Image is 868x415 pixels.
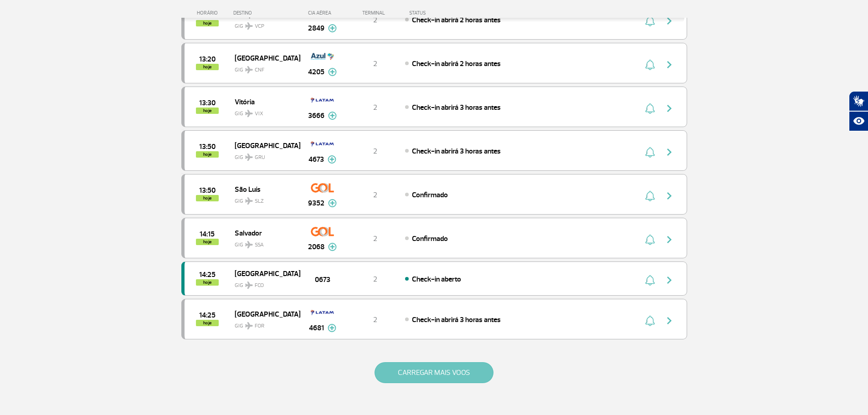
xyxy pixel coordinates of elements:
span: GIG [235,61,293,74]
span: 2 [373,103,377,112]
span: hoje [196,239,219,245]
img: seta-direita-painel-voo.svg [664,103,675,114]
span: 2025-08-26 13:30:00 [199,100,216,106]
span: [GEOGRAPHIC_DATA] [235,52,293,64]
button: CARREGAR MAIS VOOS [375,362,493,383]
span: 2 [373,15,377,25]
span: 2 [373,315,377,324]
span: GIG [235,105,293,118]
span: Salvador [235,227,293,239]
img: mais-info-painel-voo.svg [328,324,336,332]
img: mais-info-painel-voo.svg [328,24,337,32]
img: sino-painel-voo.svg [645,147,655,158]
img: sino-painel-voo.svg [645,275,655,286]
span: SLZ [255,197,264,205]
span: CNF [255,66,264,74]
div: STATUS [405,10,479,16]
img: destiny_airplane.svg [245,110,253,117]
span: FCO [255,282,264,290]
span: VIX [255,110,263,118]
img: seta-direita-painel-voo.svg [664,234,675,245]
span: [GEOGRAPHIC_DATA] [235,308,293,320]
div: Plugin de acessibilidade da Hand Talk. [849,91,868,131]
span: Check-in abrirá 3 horas antes [412,147,501,156]
img: seta-direita-painel-voo.svg [664,59,675,70]
span: 2025-08-26 13:50:00 [199,187,216,194]
span: 0673 [315,274,330,285]
img: sino-painel-voo.svg [645,234,655,245]
img: destiny_airplane.svg [245,22,253,30]
img: destiny_airplane.svg [245,241,253,248]
img: mais-info-painel-voo.svg [328,243,337,251]
span: 4673 [308,154,324,165]
img: seta-direita-painel-voo.svg [664,315,675,326]
span: GRU [255,154,265,162]
span: 2025-08-26 13:50:00 [199,143,216,150]
span: 2 [373,275,377,284]
span: GIG [235,277,293,290]
span: 3666 [308,110,324,121]
img: sino-painel-voo.svg [645,59,655,70]
span: 2025-08-26 13:20:00 [199,56,216,62]
span: [GEOGRAPHIC_DATA] [235,139,293,151]
span: Confirmado [412,234,448,243]
img: mais-info-painel-voo.svg [328,155,336,164]
div: TERMINAL [345,10,405,16]
img: mais-info-painel-voo.svg [328,199,337,207]
span: 2 [373,234,377,243]
span: Check-in abrirá 3 horas antes [412,103,501,112]
span: 2 [373,59,377,68]
span: 4681 [309,323,324,333]
img: destiny_airplane.svg [245,282,253,289]
span: FOR [255,322,264,330]
span: Vitória [235,96,293,108]
span: GIG [235,17,293,31]
span: hoje [196,195,219,201]
span: São Luís [235,183,293,195]
img: mais-info-painel-voo.svg [328,68,337,76]
span: Confirmado [412,190,448,200]
img: sino-painel-voo.svg [645,190,655,201]
span: 2025-08-26 14:15:00 [200,231,215,237]
span: 2849 [308,23,324,34]
span: 2025-08-26 14:25:00 [199,272,216,278]
img: destiny_airplane.svg [245,197,253,205]
span: 2 [373,190,377,200]
img: seta-direita-painel-voo.svg [664,190,675,201]
span: [GEOGRAPHIC_DATA] [235,267,293,279]
button: Abrir tradutor de língua de sinais. [849,91,868,111]
span: GIG [235,236,293,249]
span: VCP [255,22,264,31]
span: hoje [196,320,219,326]
span: GIG [235,192,293,205]
img: destiny_airplane.svg [245,322,253,329]
div: CIA AÉREA [300,10,345,16]
div: HORÁRIO [184,10,234,16]
span: Check-in abrirá 2 horas antes [412,15,501,25]
img: sino-painel-voo.svg [645,315,655,326]
img: destiny_airplane.svg [245,66,253,73]
img: mais-info-painel-voo.svg [328,112,337,120]
span: SSA [255,241,264,249]
span: 2068 [308,241,324,252]
img: seta-direita-painel-voo.svg [664,147,675,158]
div: DESTINO [233,10,300,16]
img: sino-painel-voo.svg [645,103,655,114]
span: Check-in abrirá 3 horas antes [412,315,501,324]
span: hoje [196,108,219,114]
span: 2 [373,147,377,156]
span: 9352 [308,198,324,209]
span: hoje [196,279,219,286]
img: seta-direita-painel-voo.svg [664,275,675,286]
span: GIG [235,317,293,330]
span: 4205 [308,67,324,77]
span: hoje [196,64,219,70]
button: Abrir recursos assistivos. [849,111,868,131]
span: Check-in abrirá 2 horas antes [412,59,501,68]
span: hoje [196,151,219,158]
img: destiny_airplane.svg [245,154,253,161]
span: GIG [235,149,293,162]
span: Check-in aberto [412,275,461,284]
span: hoje [196,20,219,26]
span: 2025-08-26 14:25:00 [199,312,216,318]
